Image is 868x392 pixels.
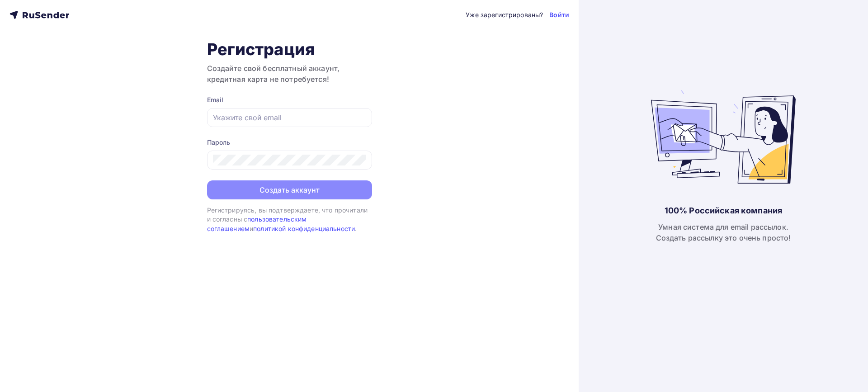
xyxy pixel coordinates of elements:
[207,206,372,233] div: Регистрируясь, вы подтверждаете, что прочитали и согласны с и .
[466,10,543,19] div: Уже зарегистрированы?
[207,63,372,85] h3: Создайте свой бесплатный аккаунт, кредитная карта не потребуется!
[665,205,782,216] div: 100% Российская компания
[656,222,791,243] div: Умная система для email рассылок. Создать рассылку это очень просто!
[207,95,372,104] div: Email
[549,10,569,19] a: Войти
[207,180,372,199] button: Создать аккаунт
[253,225,355,232] a: политикой конфиденциальности
[207,215,307,232] a: пользовательским соглашением
[207,138,372,147] div: Пароль
[213,112,366,123] input: Укажите свой email
[207,39,372,59] h1: Регистрация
